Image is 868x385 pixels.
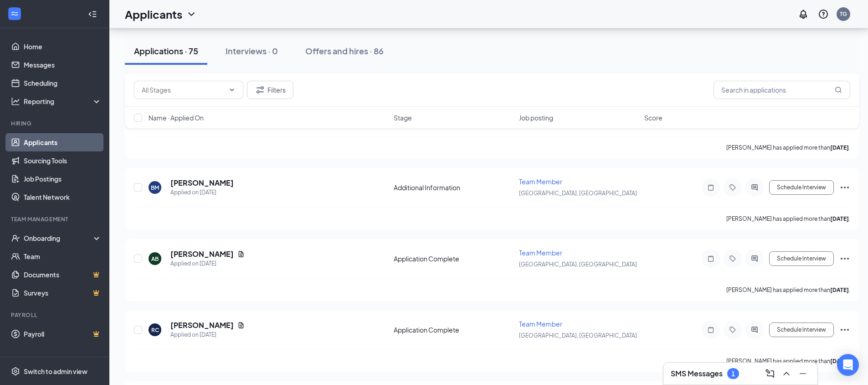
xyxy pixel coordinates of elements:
svg: Tag [727,184,738,191]
svg: Ellipses [839,324,850,335]
a: Scheduling [24,74,102,92]
svg: ChevronUp [781,368,792,379]
svg: Ellipses [839,253,850,264]
div: Application Complete [394,325,514,334]
h5: [PERSON_NAME] [170,178,234,188]
div: Offers and hires · 86 [305,45,384,57]
svg: Document [237,322,245,329]
svg: MagnifyingGlass [835,86,842,94]
a: Job Postings [24,170,102,188]
button: ChevronUp [779,366,794,381]
span: Score [644,113,663,122]
svg: ActiveChat [749,326,760,333]
h3: SMS Messages [671,369,723,379]
svg: Filter [255,84,266,95]
span: [GEOGRAPHIC_DATA], [GEOGRAPHIC_DATA] [519,332,637,339]
span: [GEOGRAPHIC_DATA], [GEOGRAPHIC_DATA] [519,190,637,197]
svg: Tag [727,255,738,262]
a: DocumentsCrown [24,265,102,284]
span: Stage [394,113,412,122]
div: BM [151,184,159,192]
button: Schedule Interview [769,180,834,195]
svg: QuestionInfo [818,9,829,20]
div: Payroll [11,311,100,319]
div: Onboarding [24,234,94,243]
svg: Document [237,250,245,258]
span: Name · Applied On [149,113,204,122]
svg: Minimize [797,368,808,379]
div: Applied on [DATE] [170,330,245,339]
div: Team Management [11,215,100,223]
a: Messages [24,56,102,74]
svg: ActiveChat [749,255,760,262]
p: [PERSON_NAME] has applied more than . [726,286,850,294]
input: Search in applications [714,81,850,99]
svg: WorkstreamLogo [10,9,19,18]
div: 1 [731,370,735,378]
button: Schedule Interview [769,251,834,266]
svg: Collapse [88,10,97,19]
span: [GEOGRAPHIC_DATA], [GEOGRAPHIC_DATA] [519,261,637,268]
h1: Applicants [125,6,182,22]
svg: Notifications [798,9,809,20]
div: Applied on [DATE] [170,259,245,268]
svg: Ellipses [839,182,850,193]
svg: Tag [727,326,738,333]
p: [PERSON_NAME] has applied more than . [726,357,850,365]
button: Schedule Interview [769,323,834,337]
div: RC [151,326,159,334]
b: [DATE] [830,358,849,364]
div: Additional Information [394,183,514,192]
a: Home [24,37,102,56]
button: ComposeMessage [763,366,777,381]
div: Open Intercom Messenger [837,354,859,376]
input: All Stages [142,85,225,95]
a: Talent Network [24,188,102,206]
p: [PERSON_NAME] has applied more than . [726,215,850,223]
div: TG [840,10,847,18]
h5: [PERSON_NAME] [170,249,234,259]
div: Switch to admin view [24,367,87,376]
svg: UserCheck [11,234,20,243]
svg: ChevronDown [228,86,236,94]
span: Team Member [519,249,562,257]
svg: Note [705,326,716,333]
svg: Note [705,184,716,191]
span: Team Member [519,320,562,328]
div: Hiring [11,120,100,127]
div: AB [151,255,159,263]
div: Reporting [24,97,102,106]
svg: ComposeMessage [765,368,776,379]
svg: Settings [11,367,20,376]
button: Filter Filters [247,81,293,99]
div: Applied on [DATE] [170,188,234,197]
div: Interviews · 0 [226,45,278,57]
div: Applications · 75 [134,45,198,57]
svg: Analysis [11,97,20,106]
svg: ChevronDown [186,9,197,20]
span: Job posting [519,113,553,122]
b: [DATE] [830,286,849,293]
p: [PERSON_NAME] has applied more than . [726,144,850,151]
a: Applicants [24,133,102,151]
a: SurveysCrown [24,284,102,302]
button: Minimize [796,366,810,381]
a: Team [24,247,102,265]
svg: ActiveChat [749,184,760,191]
h5: [PERSON_NAME] [170,320,234,330]
svg: Note [705,255,716,262]
a: Sourcing Tools [24,151,102,170]
b: [DATE] [830,144,849,151]
a: PayrollCrown [24,325,102,343]
b: [DATE] [830,215,849,222]
span: Team Member [519,177,562,186]
div: Application Complete [394,254,514,263]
